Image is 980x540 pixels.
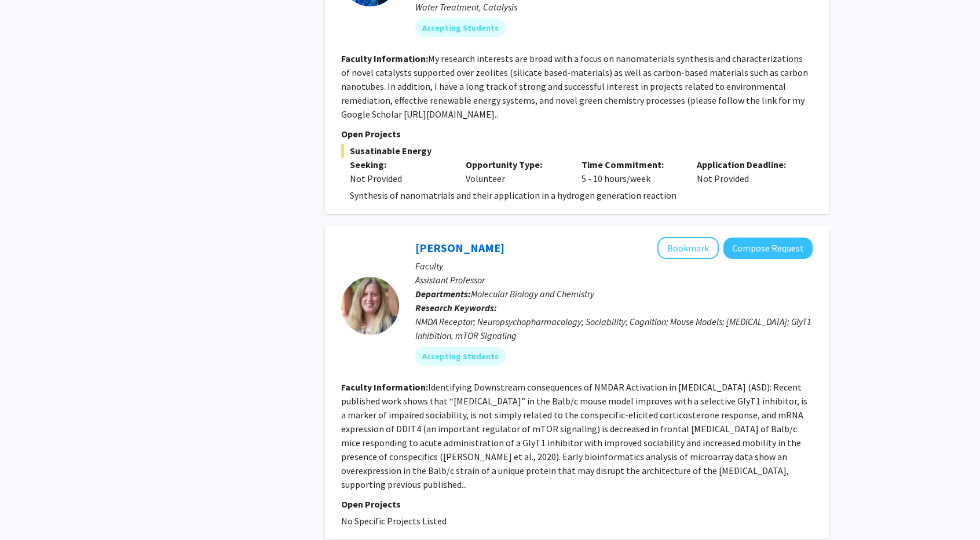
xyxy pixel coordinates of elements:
[457,158,573,185] div: Volunteer
[657,237,719,259] button: Add Jessica Burket to Bookmarks
[415,315,813,342] div: NMDA Receptor; Neuropsychopharmacology; Sociability; Cognition; Mouse Models; [MEDICAL_DATA]; Gly...
[350,158,448,172] p: Seeking:
[415,240,504,255] a: [PERSON_NAME]
[350,172,448,185] div: Not Provided
[415,259,813,273] p: Faculty
[341,127,813,141] p: Open Projects
[341,381,807,490] fg-read-more: Identifying Downstream consequences of NMDAR Activation in [MEDICAL_DATA] (ASD): Recent published...
[415,19,506,37] mat-chip: Accepting Students
[341,53,808,120] fg-read-more: My research interests are broad with a focus on nanomaterials synthesis and characterizations of ...
[415,302,497,313] b: Research Keywords:
[415,347,506,366] mat-chip: Accepting Students
[688,158,804,185] div: Not Provided
[573,158,689,185] div: 5 - 10 hours/week
[723,238,813,259] button: Compose Request to Jessica Burket
[415,273,813,287] p: Assistant Professor
[466,158,564,172] p: Opportunity Type:
[341,53,428,64] b: Faculty Information:
[341,515,447,527] span: No Specific Projects Listed
[350,188,813,202] p: Synthesis of nanomatrials and their application in a hydrogen generation reaction
[415,288,471,300] b: Departments:
[471,288,594,300] span: Molecular Biology and Chemistry
[582,158,680,172] p: Time Commitment:
[697,158,795,172] p: Application Deadline:
[9,488,49,531] iframe: Chat
[341,381,428,393] b: Faculty Information:
[341,497,813,511] p: Open Projects
[341,144,813,158] span: Susatinable Energy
